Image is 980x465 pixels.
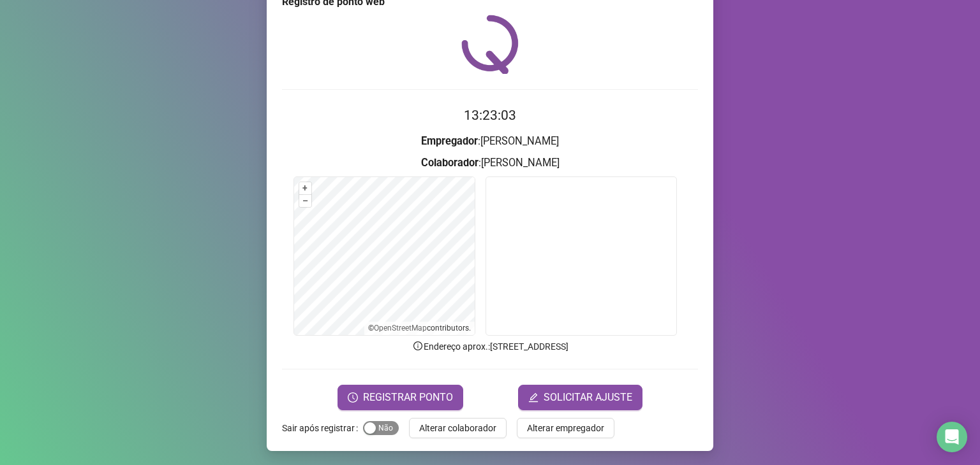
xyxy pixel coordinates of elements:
button: editSOLICITAR AJUSTE [518,385,642,410]
label: Sair após registrar [282,418,363,438]
h3: : [PERSON_NAME] [282,155,698,171]
span: Alterar colaborador [419,421,496,435]
button: Alterar empregador [517,418,614,438]
p: Endereço aprox. : [STREET_ADDRESS] [282,340,698,354]
img: QRPoint [461,15,519,74]
time: 13:23:03 [464,108,516,123]
li: © contributors. [368,324,471,333]
a: OpenStreetMap [374,324,427,333]
button: REGISTRAR PONTO [338,385,463,410]
button: + [299,182,311,194]
span: REGISTRAR PONTO [363,390,453,405]
button: Alterar colaborador [409,418,507,438]
span: SOLICITAR AJUSTE [544,390,632,405]
span: info-circle [412,340,424,352]
strong: Colaborador [421,157,479,169]
span: edit [528,392,538,403]
button: – [299,195,311,207]
div: Open Intercom Messenger [937,422,967,452]
span: Alterar empregador [527,421,604,435]
h3: : [PERSON_NAME] [282,133,698,150]
strong: Empregador [421,135,478,147]
span: clock-circle [348,392,358,403]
